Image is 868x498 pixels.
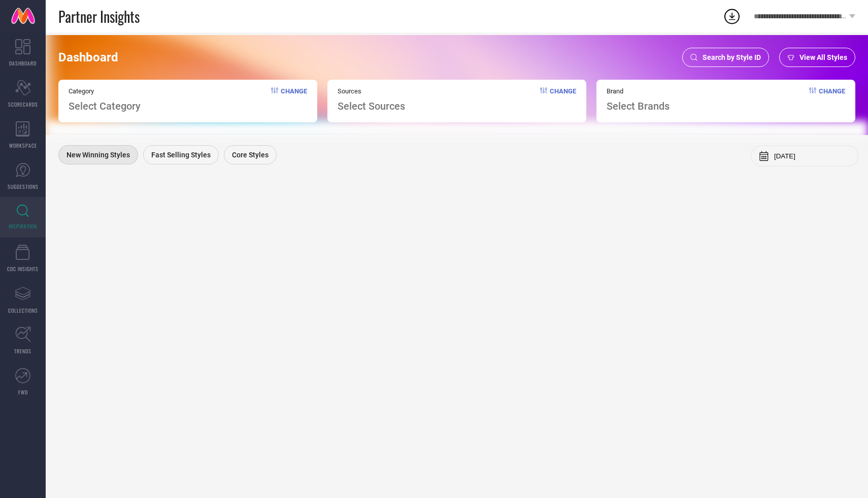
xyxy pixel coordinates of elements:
span: Change [819,87,845,112]
span: WORKSPACE [9,142,37,149]
span: Category [69,87,141,95]
span: INSPIRATION [9,222,37,230]
span: COLLECTIONS [8,307,38,314]
span: SCORECARDS [8,101,38,108]
span: New Winning Styles [66,151,130,159]
span: Select Brands [607,100,670,112]
span: Change [281,87,307,112]
span: Search by Style ID [703,53,761,61]
span: Select Category [69,100,141,112]
span: Sources [338,87,405,95]
div: Open download list [723,7,741,25]
span: Partner Insights [58,6,140,27]
span: FWD [18,388,28,396]
span: Change [550,87,576,112]
span: View All Styles [799,53,847,61]
span: Fast Selling Styles [151,151,211,159]
span: DASHBOARD [9,59,37,67]
span: CDC INSIGHTS [7,265,39,273]
span: Dashboard [58,50,118,64]
span: Brand [607,87,670,95]
span: TRENDS [14,347,31,355]
span: Select Sources [338,100,405,112]
span: SUGGESTIONS [8,183,39,190]
span: Core Styles [232,151,269,159]
input: Select month [774,152,850,160]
